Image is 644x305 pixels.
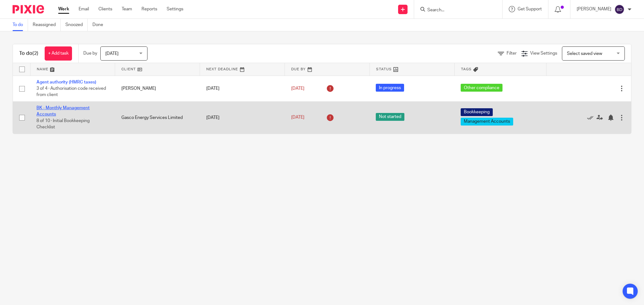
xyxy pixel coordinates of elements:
[122,6,132,12] a: Team
[461,108,493,116] span: Bookkeeping
[13,5,44,13] img: Pixie
[98,6,112,12] a: Clients
[36,86,106,97] span: 3 of 4 · Authorisation code received from client
[461,118,513,126] span: Management Accounts
[167,6,183,12] a: Settings
[115,101,200,133] td: Gasco Energy Services Limited
[587,115,597,121] a: Mark as done
[115,76,200,101] td: [PERSON_NAME]
[36,119,90,130] span: 8 of 10 · Initial Bookkeeping Checklist
[567,51,602,56] span: Select saved view
[142,6,157,12] a: Reports
[32,51,38,56] span: (2)
[291,86,304,91] span: [DATE]
[45,46,72,61] a: + Add task
[58,6,69,12] a: Work
[291,115,304,120] span: [DATE]
[33,19,61,31] a: Reassigned
[36,80,96,84] a: Agent authority (HMRC taxes)
[200,101,285,133] td: [DATE]
[427,8,483,13] input: Search
[461,84,502,92] span: Other compliance
[83,50,97,56] p: Due by
[65,19,88,31] a: Snoozed
[79,6,89,12] a: Email
[200,76,285,101] td: [DATE]
[105,51,119,56] span: [DATE]
[13,19,28,31] a: To do
[577,6,611,12] p: [PERSON_NAME]
[614,4,625,14] img: svg%3E
[530,51,557,56] span: View Settings
[19,50,38,57] h1: To do
[518,7,542,11] span: Get Support
[376,84,404,92] span: In progress
[461,67,472,71] span: Tags
[507,51,517,56] span: Filter
[36,106,90,116] a: BK - Monthly Management Accounts
[376,113,404,121] span: Not started
[92,19,108,31] a: Done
